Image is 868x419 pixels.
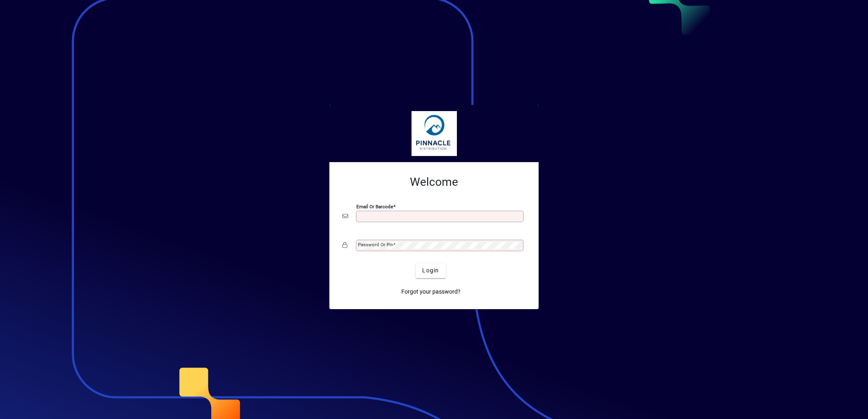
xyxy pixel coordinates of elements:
span: Login [422,266,439,275]
a: Forgot your password? [398,285,464,299]
span: Forgot your password? [401,288,461,296]
mat-label: Email or Barcode [356,203,393,209]
button: Login [416,263,445,278]
mat-label: Password or Pin [358,242,393,247]
h2: Welcome [342,175,526,189]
